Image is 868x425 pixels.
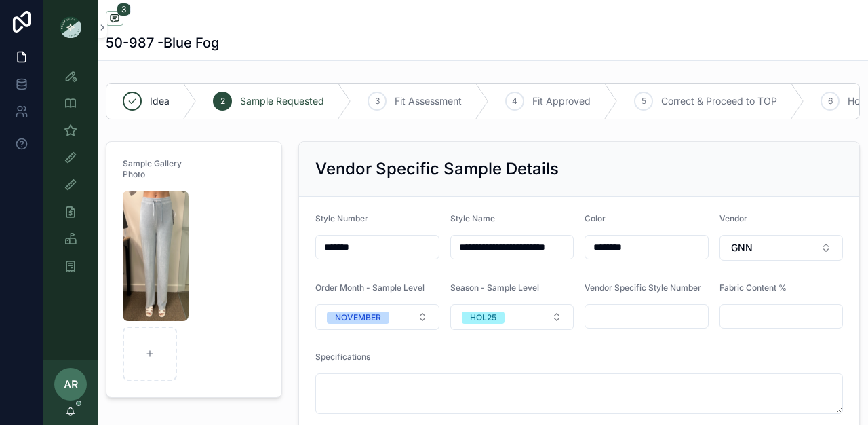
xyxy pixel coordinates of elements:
[150,94,170,108] span: Idea
[240,94,324,108] span: Sample Requested
[731,241,753,255] span: GNN
[719,282,787,293] span: Fabric Content %
[335,312,381,324] div: NOVEMBER
[315,158,559,180] h2: Vendor Specific Sample Details
[848,94,868,108] span: Hold
[450,304,574,330] button: Select Button
[123,158,182,179] span: Sample Gallery Photo
[117,3,131,16] span: 3
[585,282,701,293] span: Vendor Specific Style Number
[719,213,747,223] span: Vendor
[395,94,462,108] span: Fit Assessment
[532,94,591,108] span: Fit Approved
[315,352,370,362] span: Specifications
[450,213,495,223] span: Style Name
[512,96,517,107] span: 4
[220,96,225,107] span: 2
[106,33,219,52] h1: 50-987 -Blue Fog
[661,94,777,108] span: Correct & Proceed to TOP
[315,282,425,293] span: Order Month - Sample Level
[719,235,844,261] button: Select Button
[315,213,368,223] span: Style Number
[64,376,78,392] span: AR
[43,54,98,296] div: scrollable content
[106,11,123,28] button: 3
[470,312,496,324] div: HOL25
[375,96,380,107] span: 3
[585,213,606,223] span: Color
[315,304,439,330] button: Select Button
[60,16,81,38] img: App logo
[642,96,646,107] span: 5
[828,96,833,107] span: 6
[450,282,539,293] span: Season - Sample Level
[123,191,189,321] img: Screenshot-2025-09-05-at-3.46.49-PM.png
